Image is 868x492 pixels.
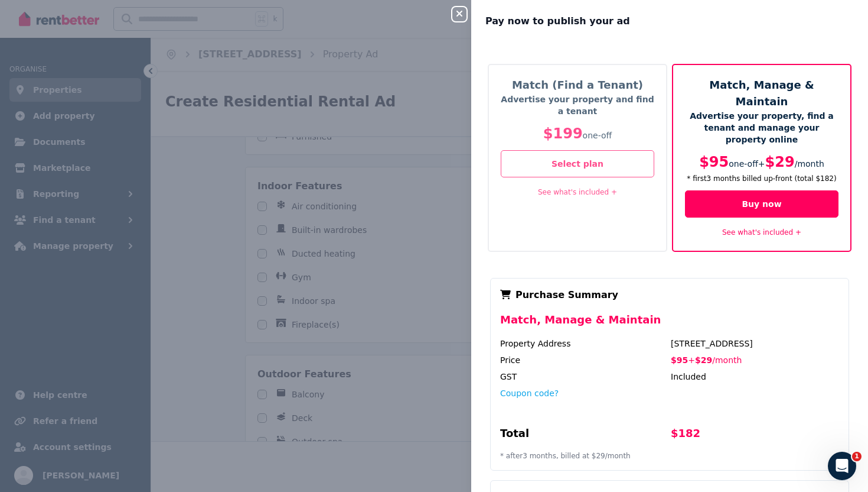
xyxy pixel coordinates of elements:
div: GST [500,371,668,383]
span: $29 [765,154,795,170]
span: one-off [729,159,758,169]
div: [STREET_ADDRESS] [671,338,839,349]
span: one-off [583,131,612,140]
span: / month [795,159,824,169]
p: Advertise your property, find a tenant and manage your property online [685,110,838,145]
span: $29 [695,355,712,365]
p: Advertise your property and find a tenant [501,93,654,117]
span: + [688,355,695,365]
button: Select plan [501,150,654,177]
a: See what's included + [722,228,801,237]
button: Coupon code? [500,387,559,399]
div: Match, Manage & Maintain [500,312,839,338]
h5: Match (Find a Tenant) [501,77,654,93]
span: 1 [852,452,862,461]
a: See what's included + [538,188,617,196]
span: + [758,159,765,169]
div: Price [500,354,668,366]
div: Purchase Summary [500,288,839,302]
p: * after 3 month s, billed at $29 / month [500,451,839,461]
span: / month [712,355,742,365]
p: * first 3 month s billed up-front (total $182 ) [685,174,838,183]
span: $95 [671,355,688,365]
span: Pay now to publish your ad [485,14,630,28]
div: Included [671,371,839,383]
span: $95 [699,154,729,170]
iframe: Intercom live chat [828,452,856,480]
div: Property Address [500,338,668,349]
div: Total [500,425,668,446]
div: $182 [671,425,839,446]
span: $199 [543,125,583,142]
h5: Match, Manage & Maintain [685,77,838,110]
button: Buy now [685,190,838,218]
